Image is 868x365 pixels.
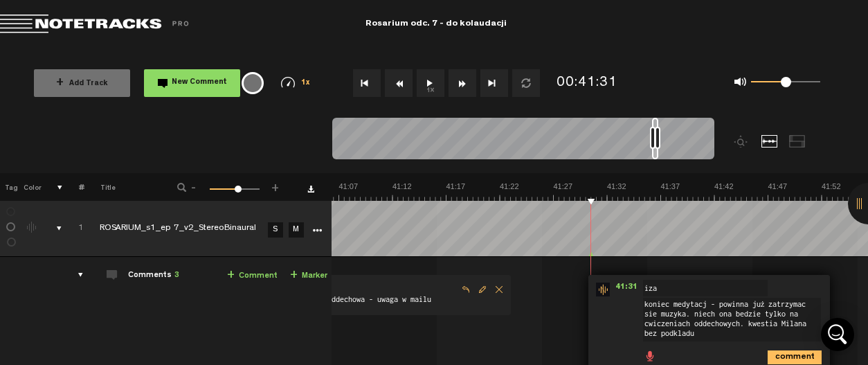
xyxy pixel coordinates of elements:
[281,77,295,88] img: speedometer.svg
[100,222,280,236] div: Click to edit the title
[174,271,179,280] span: 3
[596,283,610,296] img: star-track.png
[144,69,240,97] button: New Comment
[310,223,323,235] a: More
[227,268,278,284] a: Comment
[474,285,491,294] span: Edit comment
[768,350,779,362] span: comment
[21,173,42,201] th: Color
[62,201,84,257] td: Click to change the order number 1
[301,80,311,87] span: 1x
[449,69,476,97] button: Fast Forward
[290,270,298,281] span: +
[128,270,179,282] div: Comments
[56,80,108,88] span: Add Track
[284,294,458,309] span: medytacja oddechowa - uwaga w mailu
[480,69,508,97] button: Go to end
[290,268,327,284] a: Marker
[64,222,86,235] div: Click to change the order number
[610,283,643,296] span: 41:31
[41,201,62,257] td: comments, stamps & drawings
[22,222,43,234] div: Change the color of the waveform
[20,201,41,257] td: Change the color of the waveform
[643,280,768,296] input: Enter your name
[353,69,381,97] button: Go to beginning
[268,222,283,238] a: S
[270,181,281,190] span: +
[34,69,130,97] button: +Add Track
[43,222,64,235] div: comments, stamps & drawings
[417,69,444,97] button: 1x
[458,285,474,294] span: Reply to comment
[269,77,323,89] div: 1x
[512,69,540,97] button: Loop
[242,72,264,94] div: {{ tooltip_message }}
[56,78,64,89] span: +
[307,186,314,193] a: Download comments
[172,79,227,87] span: New Comment
[289,222,304,238] a: M
[557,73,617,94] div: 00:41:31
[188,181,199,190] span: -
[821,318,854,351] div: Open Intercom Messenger
[64,268,86,282] div: comments
[84,173,159,201] th: Title
[84,201,264,257] td: Click to edit the title ROSARIUM_s1_ep 7_v2_StereoBinaural
[491,285,507,294] span: Delete comment
[227,270,235,281] span: +
[385,69,413,97] button: Rewind
[63,173,84,201] th: #
[768,350,822,364] i: comment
